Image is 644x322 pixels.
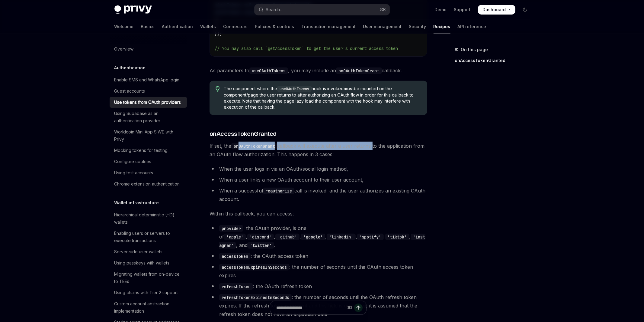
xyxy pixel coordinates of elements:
[114,87,145,95] div: Guest accounts
[114,147,168,154] div: Mocking tokens for testing
[210,263,427,280] li: : the number of seconds until the OAuth access token expires
[219,225,243,232] code: provider
[216,86,220,92] svg: Tip
[210,224,427,249] li: : the OAuth provider, is one of , , , , , , , , and .
[110,126,187,145] a: Worldcoin Mini App SIWE with Privy
[385,234,409,240] code: 'tiktok'
[363,19,402,34] a: User management
[215,46,398,51] span: // You may also call `getAccessToken` to get the user's current access token
[114,110,183,124] div: Using Supabase as an authentication provider
[344,86,354,91] strong: must
[210,130,277,138] span: onAccessTokenGranted
[110,269,187,287] a: Migrating wallets from on-device to TEEs
[210,293,427,318] li: : the number of seconds until the OAuth refresh token expires. If the refresh token is present an...
[301,234,325,240] code: 'google'
[210,209,427,218] span: Within this callback, you can access:
[520,5,530,15] button: Toggle dark mode
[223,19,248,34] a: Connectors
[114,128,183,143] div: Worldcoin Mini App SIWE with Privy
[114,5,152,14] img: dark logo
[110,108,187,126] a: Using Supabase as an authentication provider
[114,99,181,106] div: Use tokens from OAuth providers
[210,252,427,260] li: : the OAuth access token
[110,228,187,246] a: Enabling users or servers to execute transactions
[248,242,274,249] code: 'twitter'
[110,209,187,228] a: Hierarchical deterministic (HD) wallets
[249,67,288,74] code: useOAuthTokens
[277,86,312,92] code: useOAuthTokens
[210,66,427,75] span: As parameters to , you may include an callback.
[276,301,345,314] input: Ask a question...
[210,165,427,173] li: When the user logs in via an OAuth/social login method,
[210,186,427,203] li: When a successful call is invoked, and the user authorizes an existing OAuth account.
[266,6,283,13] div: Search...
[114,180,180,188] div: Chrome extension authentication
[454,7,471,13] a: Support
[110,167,187,178] a: Using test accounts
[302,19,356,34] a: Transaction management
[114,300,183,315] div: Custom account abstraction implementation
[255,19,294,34] a: Policies & controls
[224,234,246,240] code: 'apple'
[110,179,187,189] a: Chrome extension authentication
[255,4,390,15] button: Open search
[114,259,170,267] div: Using passkeys with wallets
[162,19,193,34] a: Authentication
[114,199,159,206] h5: Wallet infrastructure
[357,234,384,240] code: 'spotify'
[219,294,292,301] code: refreshTokenExpiresInSeconds
[141,19,155,34] a: Basics
[114,211,183,226] div: Hierarchical deterministic (HD) wallets
[110,298,187,317] a: Custom account abstraction implementation
[114,248,163,255] div: Server-side user wallets
[210,142,427,159] span: If set, the callback will execute after a user returns to the application from an OAuth flow auth...
[263,188,294,194] code: reauthorize
[114,64,146,71] h5: Authentication
[110,156,187,167] a: Configure cookies
[458,19,486,34] a: API reference
[247,234,274,240] code: 'discord'
[455,56,535,65] a: onAccessTokenGranted
[114,169,153,176] div: Using test accounts
[336,67,382,74] code: onOAuthTokenGrant
[380,7,386,12] span: ⌘ K
[110,97,187,108] a: Use tokens from OAuth providers
[114,45,134,53] div: Overview
[114,289,178,296] div: Using chains with Tier 2 support
[200,19,216,34] a: Wallets
[110,287,187,298] a: Using chains with Tier 2 support
[114,19,134,34] a: Welcome
[114,158,152,165] div: Configure cookies
[110,145,187,156] a: Mocking tokens for testing
[110,44,187,54] a: Overview
[219,253,251,260] code: accessToken
[219,283,253,290] code: refreshToken
[354,304,363,312] button: Send message
[114,271,183,285] div: Migrating wallets from on-device to TEEs
[275,234,300,240] code: 'github'
[327,234,356,240] code: 'linkedin'
[434,19,450,34] a: Recipes
[110,246,187,257] a: Server-side user wallets
[215,31,222,37] span: });
[435,7,447,13] a: Demo
[224,86,421,110] span: The component where the hook is invoked be mounted on the component/page the user returns to afte...
[110,86,187,97] a: Guest accounts
[210,176,427,184] li: When a user links a new OAuth account to their user account,
[219,264,289,271] code: accessTokenExpiresInSeconds
[110,258,187,268] a: Using passkeys with wallets
[478,5,515,15] a: Dashboard
[110,74,187,85] a: Enable SMS and WhatsApp login
[461,46,488,53] span: On this page
[231,143,277,149] code: onOAuthTokenGrant
[210,282,427,291] li: : the OAuth refresh token
[114,230,183,244] div: Enabling users or servers to execute transactions
[114,76,180,84] div: Enable SMS and WhatsApp login
[483,7,506,13] span: Dashboard
[409,19,426,34] a: Security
